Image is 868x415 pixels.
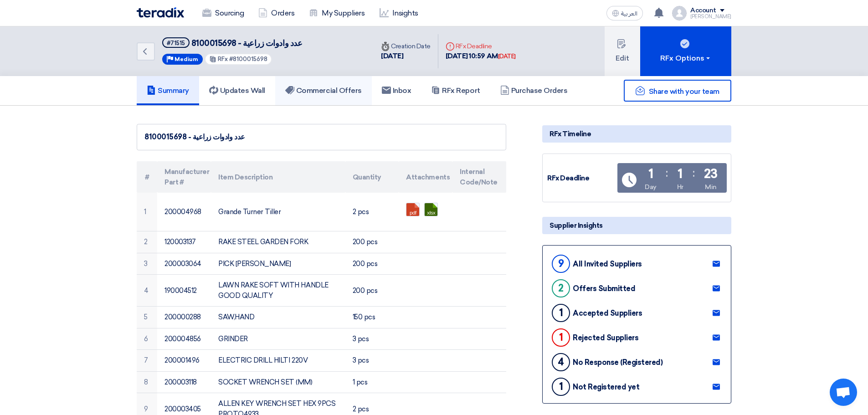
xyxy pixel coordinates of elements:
[137,7,184,18] img: Teradix logo
[157,328,211,350] td: 200004856
[345,307,399,328] td: 150 pcs
[678,168,683,180] div: 1
[573,333,638,342] div: Rejected Suppliers
[640,26,731,76] button: RFx Options
[431,86,480,95] h5: RFx Report
[137,76,199,105] a: Summary
[211,328,345,350] td: GRINDER
[211,275,345,307] td: LAWN RAKE SOFT WITH HANDLE GOOD QUALITY
[137,231,157,253] td: 2
[446,51,516,61] div: [DATE] 10:59 AM
[137,161,157,193] th: #
[372,3,426,23] a: Insights
[573,358,663,367] div: No Response (Registered)
[421,76,490,105] a: RFx Report
[705,182,717,192] div: Min
[704,168,718,180] div: 23
[381,41,431,51] div: Creation Date
[147,86,189,95] h5: Summary
[137,328,157,350] td: 6
[191,38,303,48] span: عدد وادوات زراعية - 8100015698
[345,253,399,275] td: 200 pcs
[552,328,570,347] div: 1
[211,161,345,193] th: Item Description
[693,165,695,181] div: :
[552,279,570,297] div: 2
[381,51,431,61] div: [DATE]
[490,76,578,105] a: Purchase Orders
[621,10,637,17] span: العربية
[137,193,157,231] td: 1
[157,231,211,253] td: 120003137
[345,371,399,393] td: 1 pcs
[645,182,657,192] div: Day
[209,86,265,95] h5: Updates Wall
[162,37,302,49] h5: عدد وادوات زراعية - 8100015698
[425,203,498,258] a: Book_1758542479504.xlsx
[137,371,157,393] td: 8
[672,6,687,20] img: profile_test.png
[606,6,643,20] button: العربية
[547,173,616,184] div: RFx Deadline
[666,165,668,181] div: :
[211,307,345,328] td: SAW,HAND
[648,168,653,180] div: 1
[382,86,411,95] h5: Inbox
[137,253,157,275] td: 3
[690,7,716,15] div: Account
[345,231,399,253] td: 200 pcs
[573,309,642,318] div: Accepted Suppliers
[552,304,570,322] div: 1
[195,3,251,23] a: Sourcing
[552,255,570,273] div: 9
[167,40,185,46] div: #71515
[345,193,399,231] td: 2 pcs
[446,41,516,51] div: RFx Deadline
[285,86,362,95] h5: Commercial Offers
[542,125,731,143] div: RFx Timeline
[573,383,639,391] div: Not Registered yet
[211,371,345,393] td: SOCKET WRENCH SET (MM)
[144,132,498,143] div: عدد وادوات زراعية - 8100015698
[157,161,211,193] th: Manufacturer Part #
[399,161,452,193] th: Attachments
[677,182,683,192] div: Hr
[498,52,516,61] div: [DATE]
[345,161,399,193] th: Quantity
[218,56,228,62] span: RFx
[302,3,372,23] a: My Suppliers
[211,231,345,253] td: RAKE STEEL GARDEN FORK
[211,193,345,231] td: Grande Turner Tiller
[157,253,211,275] td: 200003064
[157,193,211,231] td: 200004968
[500,86,568,95] h5: Purchase Orders
[211,253,345,275] td: PICK [PERSON_NAME]
[552,378,570,396] div: 1
[137,350,157,372] td: 7
[157,350,211,372] td: 200001496
[345,275,399,307] td: 200 pcs
[406,203,479,258] a: __1758541977396.pdf
[649,87,719,96] span: Share with your team
[345,350,399,372] td: 3 pcs
[251,3,302,23] a: Orders
[660,53,712,64] div: RFx Options
[157,307,211,328] td: 200000288
[157,371,211,393] td: 200003118
[372,76,421,105] a: Inbox
[137,307,157,328] td: 5
[211,350,345,372] td: ELECTRIC DRILL HILTI 220V
[690,14,731,19] div: [PERSON_NAME]
[452,161,506,193] th: Internal Code/Note
[157,275,211,307] td: 190004512
[229,56,267,62] span: #8100015698
[199,76,275,105] a: Updates Wall
[137,275,157,307] td: 4
[345,328,399,350] td: 3 pcs
[830,379,857,406] div: Open chat
[573,284,635,293] div: Offers Submitted
[175,56,198,62] span: Medium
[552,353,570,371] div: 4
[573,260,642,268] div: All Invited Suppliers
[542,217,731,234] div: Supplier Insights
